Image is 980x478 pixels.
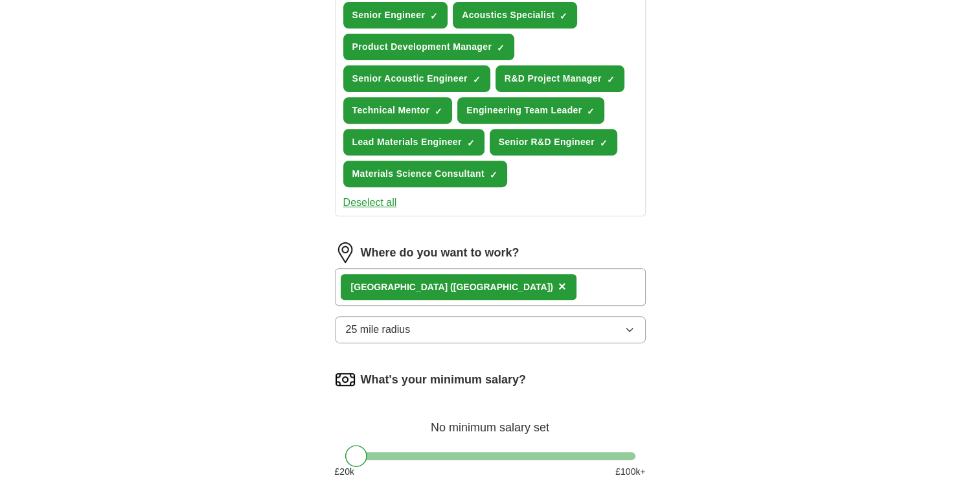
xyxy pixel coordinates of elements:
[361,244,519,262] label: Where do you want to work?
[435,106,442,117] span: ✓
[453,2,577,28] button: Acoustics Specialist✓
[450,282,553,292] span: ([GEOGRAPHIC_DATA])
[343,195,397,211] button: Deselect all
[600,138,608,148] span: ✓
[352,104,430,117] span: Technical Mentor
[352,72,468,85] span: Senior Acoustic Engineer
[473,74,481,85] span: ✓
[558,279,566,293] span: ×
[587,106,595,117] span: ✓
[343,65,490,92] button: Senior Acoustic Engineer✓
[467,138,475,148] span: ✓
[490,170,497,180] span: ✓
[607,74,615,85] span: ✓
[346,322,411,337] span: 25 mile radius
[505,72,602,85] span: R&D Project Manager
[352,40,492,54] span: Product Development Manager
[343,34,515,60] button: Product Development Manager✓
[343,2,448,28] button: Senior Engineer✓
[352,167,484,181] span: Materials Science Consultant
[462,8,554,22] span: Acoustics Specialist
[490,129,617,155] button: Senior R&D Engineer✓
[558,277,566,297] button: ×
[560,11,567,21] span: ✓
[343,97,453,124] button: Technical Mentor✓
[352,135,462,149] span: Lead Materials Engineer
[351,282,448,292] strong: [GEOGRAPHIC_DATA]
[335,242,356,263] img: location.png
[352,8,426,22] span: Senior Engineer
[335,369,356,390] img: salary.png
[343,129,484,155] button: Lead Materials Engineer✓
[335,405,646,437] div: No minimum salary set
[430,11,438,21] span: ✓
[361,371,526,389] label: What's your minimum salary?
[343,161,507,187] button: Materials Science Consultant✓
[466,104,582,117] span: Engineering Team Leader
[457,97,604,124] button: Engineering Team Leader✓
[335,316,646,343] button: 25 mile radius
[497,43,505,53] span: ✓
[496,65,624,92] button: R&D Project Manager✓
[499,135,595,149] span: Senior R&D Engineer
